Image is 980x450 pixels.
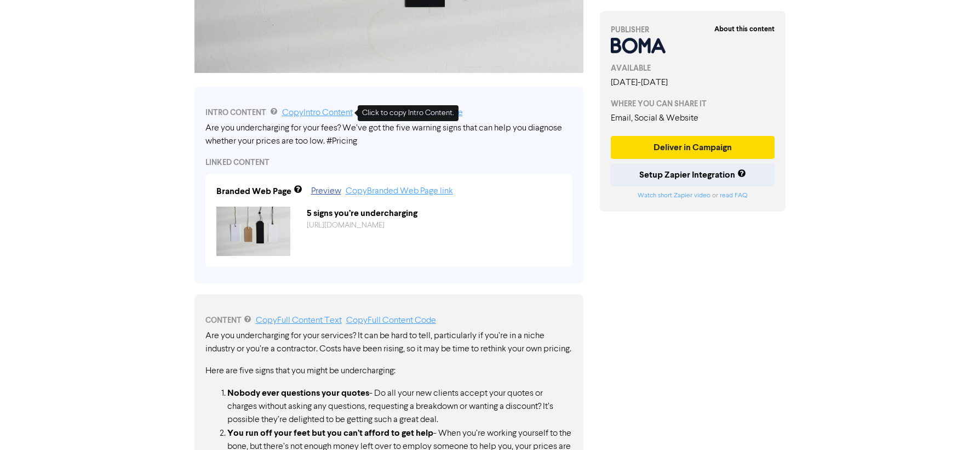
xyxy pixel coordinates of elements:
button: Setup Zapier Integration [611,163,775,186]
button: Deliver in Campaign [611,136,775,159]
div: INTRO CONTENT [205,106,572,119]
a: read FAQ [720,192,747,199]
div: 5 signs you’re undercharging [299,207,570,220]
p: Here are five signs that you might be undercharging: [205,364,572,378]
div: AVAILABLE [611,62,775,74]
strong: You run off your feet but you can’t afford to get help [227,428,433,438]
div: https://public2.bomamarketing.com/cp/liH3u0fbhiSZpuZUvZ4Da?sa=pB6FgFw [299,220,570,231]
a: Watch short Zapier video [638,192,710,199]
a: Preview [311,187,341,196]
div: Email, Social & Website [611,112,775,125]
a: Copy Intro Content [282,109,353,117]
li: - Do all your new clients accept your quotes or charges without asking any questions, requesting ... [227,386,572,426]
strong: Nobody ever questions your quotes [227,388,369,398]
iframe: Chat Widget [925,397,980,450]
a: Copy Full Content Code [346,316,436,325]
div: Click to copy Intro Content. [358,105,459,121]
p: Are you undercharging for your services? It can be hard to tell, particularly if you’re in a nich... [205,329,572,356]
div: Are you undercharging for your fees? We’ve got the five warning signs that can help you diagnose ... [205,122,572,148]
strong: About this content [714,25,775,33]
div: or [611,191,775,201]
div: [DATE] - [DATE] [611,76,775,89]
div: Branded Web Page [216,185,291,198]
div: PUBLISHER [611,24,775,36]
a: Copy Branded Web Page link [346,187,453,196]
div: WHERE YOU CAN SHARE IT [611,98,775,110]
a: Copy Full Content Text [256,316,342,325]
div: CONTENT [205,314,572,327]
a: [URL][DOMAIN_NAME] [307,221,385,229]
div: LINKED CONTENT [205,157,572,168]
